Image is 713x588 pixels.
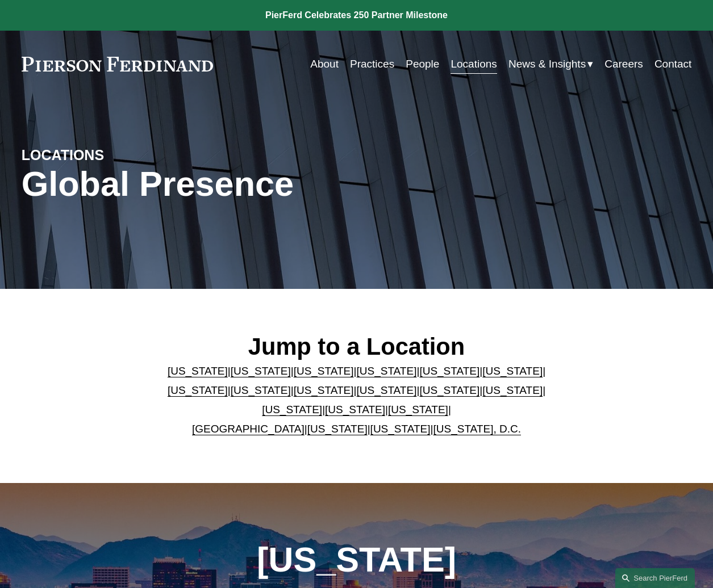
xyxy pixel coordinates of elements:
a: [US_STATE] [388,404,448,415]
a: [US_STATE] [419,384,479,396]
a: [US_STATE] [482,365,543,377]
a: [US_STATE] [168,365,228,377]
h4: LOCATIONS [22,146,189,165]
h1: Global Presence [22,165,468,204]
a: Contact [654,53,691,75]
a: [US_STATE] [325,404,385,415]
a: [US_STATE] [419,365,479,377]
a: About [310,53,339,75]
a: People [406,53,439,75]
a: [US_STATE] [357,384,417,396]
a: [US_STATE] [294,365,354,377]
a: [GEOGRAPHIC_DATA] [192,423,305,435]
a: [US_STATE] [294,384,354,396]
a: [US_STATE] [370,423,431,435]
h1: [US_STATE] [217,540,497,580]
h2: Jump to a Location [161,333,552,361]
a: Careers [604,53,643,75]
a: [US_STATE] [482,384,543,396]
a: [US_STATE] [262,404,322,415]
a: [US_STATE] [231,365,291,377]
a: [US_STATE] [357,365,417,377]
a: [US_STATE] [168,384,228,396]
span: News & Insights [508,54,586,74]
a: Search this site [615,568,695,588]
a: [US_STATE], D.C. [433,423,521,435]
a: [US_STATE] [307,423,368,435]
a: Locations [451,53,497,75]
a: [US_STATE] [231,384,291,396]
a: folder dropdown [508,53,593,75]
a: Practices [350,53,394,75]
p: | | | | | | | | | | | | | | | | | | [161,362,552,439]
